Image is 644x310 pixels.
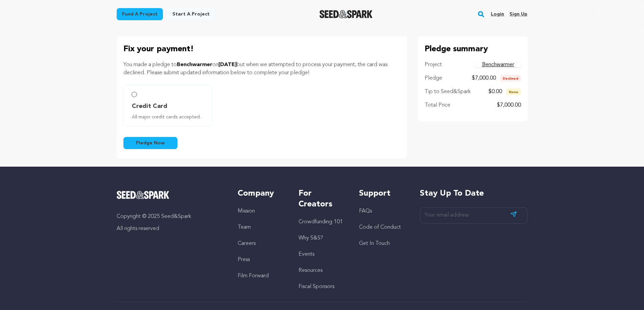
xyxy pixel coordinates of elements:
[117,191,170,199] img: Seed&Spark Logo
[238,273,269,279] a: Film Forward
[425,101,450,109] p: Total Price
[497,101,521,109] p: $7,000.00
[299,219,343,225] a: Crowdfunding 101
[420,188,528,199] h5: Stay up to date
[238,257,250,262] a: Press
[299,284,334,289] a: Fiscal Sponsors
[359,208,372,214] a: FAQs
[475,62,521,67] a: Benchwarmer
[238,225,251,230] a: Team
[500,75,521,82] span: Declined
[299,235,323,241] a: Why S&S?
[509,9,527,20] a: Sign up
[177,62,212,67] span: Benchwarmer
[491,9,504,20] a: Login
[132,102,167,111] span: Credit Card
[425,61,442,69] p: Project
[132,114,206,120] span: All major credit cards accepted.
[299,188,345,210] h5: For Creators
[319,10,373,18] a: Seed&Spark Homepage
[123,43,400,55] p: Fix your payment!
[488,89,502,94] span: $0.00
[425,43,521,55] p: Pledge summary
[117,225,224,233] p: All rights reserved
[299,252,314,257] a: Events
[506,88,521,95] span: None
[319,10,373,18] img: Seed&Spark Logo Dark Mode
[420,207,528,224] input: Your email address
[359,188,406,199] h5: Support
[299,268,323,273] a: Resources
[238,188,285,199] h5: Company
[218,62,237,67] span: [DATE]
[123,137,177,149] button: Pledge Now
[123,61,400,77] p: You made a pledge to on but when we attempted to process your payment, the card was declined. Ple...
[167,8,215,20] a: Start a project
[117,191,224,199] a: Seed&Spark Homepage
[136,140,165,146] span: Pledge Now
[359,225,401,230] a: Code of Conduct
[359,241,390,246] a: Get In Touch
[472,76,496,81] span: $7,000.00
[238,241,256,246] a: Careers
[117,8,163,20] a: Fund a project
[425,74,442,82] p: Pledge
[117,213,224,221] p: Copyright © 2025 Seed&Spark
[425,88,471,96] p: Tip to Seed&Spark
[238,208,255,214] a: Mission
